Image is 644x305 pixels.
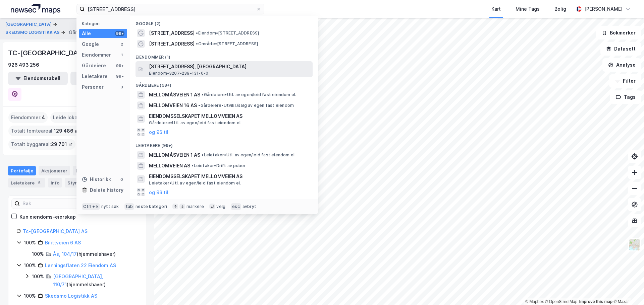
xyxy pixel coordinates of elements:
a: Ås, 104/17 [53,251,77,257]
div: 2 [119,42,124,47]
div: markere [186,204,204,209]
button: Bokmerker [596,26,641,40]
div: Kategori [82,21,127,26]
span: MELLOMÅSVEIEN 1 AS [149,91,200,99]
div: avbryt [243,204,256,209]
iframe: Chat Widget [610,273,644,305]
button: Leietakertabell [70,72,130,85]
div: Totalt tomteareal : [8,126,82,136]
div: nytt søk [101,204,119,209]
input: Søk [20,199,93,209]
div: Leietakere (99+) [130,138,318,150]
div: Historikk [82,175,111,183]
div: Kart [491,5,501,13]
div: esc [231,203,241,210]
div: 99+ [115,31,124,36]
a: Improve this map [579,299,612,304]
span: Leietaker • Utl. av egen/leid fast eiendom el. [149,180,241,186]
div: Personer (3) [130,198,318,210]
div: 0 [119,177,124,182]
div: Portefølje [8,166,36,175]
span: Område • [STREET_ADDRESS] [196,41,258,47]
button: Tags [610,90,641,104]
span: • [196,30,198,35]
span: 29 701 ㎡ [51,140,73,148]
a: Skedsmo Logistikk AS [45,293,97,299]
a: Lønningsflaten 22 Eiendom AS [45,262,116,268]
button: [GEOGRAPHIC_DATA] [5,21,53,28]
button: Filter [609,74,641,88]
div: Kontrollprogram for chat [610,273,644,305]
div: Kun eiendoms-eierskap [19,213,76,221]
span: • [196,41,198,46]
a: Mapbox [525,299,544,304]
div: 1 [119,52,124,58]
div: tab [124,203,135,210]
div: 100% [24,261,36,270]
div: Aksjonærer [39,166,70,175]
div: Eiendommer [82,51,111,59]
div: Google [82,40,99,48]
a: Bilittveien 6 AS [45,240,81,245]
div: neste kategori [136,204,167,209]
div: Gårdeiere (99+) [130,77,318,89]
button: og 96 til [149,188,168,196]
div: ( hjemmelshaver ) [53,273,138,289]
div: Eiendommer : [8,112,48,123]
a: [GEOGRAPHIC_DATA], 110/71 [53,274,103,287]
div: ( hjemmelshaver ) [53,250,116,258]
span: EIENDOMSSELSKAPET MELLOMVEIEN AS [149,112,310,120]
span: [STREET_ADDRESS], [GEOGRAPHIC_DATA] [149,63,310,71]
div: Styret [65,178,92,187]
span: • [192,163,194,168]
span: [STREET_ADDRESS] [149,40,195,48]
span: Eiendom • 3207-239-131-0-0 [149,71,208,76]
div: 926 493 256 [8,61,39,69]
span: Leietaker • Utl. av egen/leid fast eiendom el. [202,152,296,158]
div: Leide lokasjoner : [50,112,99,123]
span: • [202,152,204,157]
span: EIENDOMSSELSKAPET MELLOMVEIEN AS [149,172,310,180]
span: MELLOMÅSVEIEN 1 AS [149,151,200,159]
div: 99+ [115,63,124,68]
span: 4 [42,113,45,122]
div: Info [48,178,62,187]
div: Eiendommer (1) [130,49,318,61]
button: Analyse [602,58,641,72]
span: Eiendom • [STREET_ADDRESS] [196,30,259,36]
div: Bolig [554,5,566,13]
div: Gårdeiere [82,62,106,70]
div: 99+ [115,74,124,79]
span: Gårdeiere • Utvikl./salg av egen fast eiendom [198,103,294,108]
div: Personer [82,83,104,91]
span: MELLOMVEIEN AS [149,162,190,170]
div: 100% [32,273,44,281]
input: Søk på adresse, matrikkel, gårdeiere, leietakere eller personer [85,4,256,14]
span: Gårdeiere • Utl. av egen/leid fast eiendom el. [202,92,296,97]
div: [PERSON_NAME] [584,5,623,13]
div: 100% [24,292,36,300]
div: TC-[GEOGRAPHIC_DATA] AS [8,48,100,58]
div: Mine Tags [516,5,540,13]
div: Totalt byggareal : [8,139,75,150]
a: OpenStreetMap [545,299,578,304]
button: Datasett [600,42,641,56]
div: Eiendommer [73,166,114,175]
div: Ctrl + k [82,203,100,210]
span: Gårdeiere • Utl. av egen/leid fast eiendom el. [149,120,241,126]
div: Gårdeier [69,28,89,36]
div: 100% [32,250,44,258]
div: velg [216,204,225,209]
span: • [202,92,204,97]
img: logo.a4113a55bc3d86da70a041830d287a7e.svg [11,4,60,14]
div: Alle [82,29,91,37]
span: MELLOMVEIEN 16 AS [149,101,197,109]
div: Leietakere [8,178,45,187]
button: SKEDSMO LOGISTIKK AS [5,29,61,36]
div: 3 [119,84,124,90]
span: Leietaker • Drift av puber [192,163,246,168]
div: Google (2) [130,16,318,28]
span: • [198,103,200,108]
a: Tc-[GEOGRAPHIC_DATA] AS [23,228,88,234]
span: 129 486 ㎡ [54,127,79,135]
